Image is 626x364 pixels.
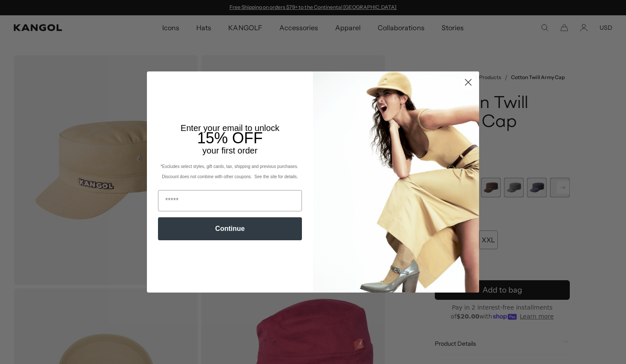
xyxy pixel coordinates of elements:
span: *Excludes select styles, gift cards, tax, shipping and previous purchases. Discount does not comb... [161,164,299,179]
img: 93be19ad-e773-4382-80b9-c9d740c9197f.jpeg [313,71,479,293]
span: 15% OFF [197,129,263,147]
button: Close dialog [461,75,476,90]
span: Enter your email to unlock [181,123,279,133]
span: your first order [202,146,257,155]
input: Email [158,190,302,211]
button: Continue [158,217,302,240]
